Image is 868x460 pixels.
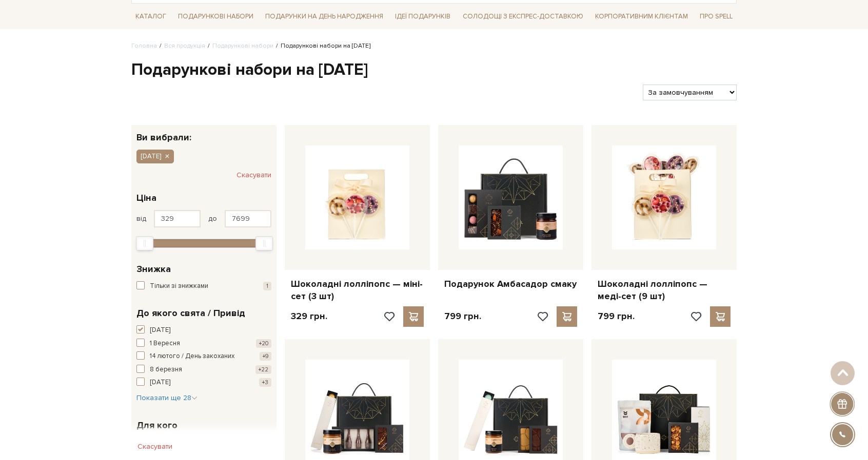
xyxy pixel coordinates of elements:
span: 1 [263,282,271,290]
span: [DATE] [150,378,170,388]
div: Min [136,236,153,250]
a: Головна [131,42,157,50]
input: Ціна [225,210,271,227]
span: +22 [255,365,271,374]
button: 8 березня +22 [136,365,271,375]
span: 8 березня [150,365,182,375]
span: Показати ще 28 [136,393,198,402]
a: Шоколадні лолліпопс — міні-сет (3 шт) [291,278,424,302]
span: 14 лютого / День закоханих [150,351,234,362]
span: 1 Вересня [150,339,180,349]
button: [DATE] [136,325,271,336]
p: 799 грн. [598,310,635,322]
span: Ціна [136,191,156,205]
a: Ідеї подарунків [391,9,455,25]
a: Каталог [131,9,170,25]
button: Скасувати [236,167,271,183]
button: 14 лютого / День закоханих +9 [136,351,271,362]
span: +20 [256,339,271,348]
button: Показати ще 28 [136,393,198,403]
span: Тільки зі знижками [150,281,208,291]
p: 799 грн. [444,310,481,322]
a: Корпоративним клієнтам [591,9,692,25]
p: 329 грн. [291,310,327,322]
span: [DATE] [150,325,170,336]
a: Подарунки на День народження [261,9,387,25]
span: від [136,214,146,223]
a: Солодощі з експрес-доставкою [459,8,587,25]
a: Вся продукція [164,42,205,50]
a: Подарунок Амбасадор смаку [444,278,577,290]
button: Скасувати [131,438,179,455]
button: [DATE] [136,150,174,163]
span: Для кого [136,419,177,432]
span: +9 [260,352,271,361]
input: Ціна [154,210,201,227]
a: Про Spell [696,9,737,25]
li: Подарункові набори на [DATE] [273,41,370,51]
a: Подарункові набори [174,9,258,25]
div: Max [255,236,273,250]
span: +3 [259,378,271,387]
div: Ви вибрали: [131,125,277,142]
span: до [208,214,217,223]
button: 1 Вересня +20 [136,339,271,349]
h1: Подарункові набори на [DATE] [131,59,737,81]
a: Подарункові набори [212,42,273,50]
span: [DATE] [141,152,161,161]
button: Тільки зі знижками 1 [136,281,271,291]
span: До якого свята / Привід [136,306,245,320]
a: Шоколадні лолліпопс — меді-сет (9 шт) [598,278,731,302]
button: [DATE] +3 [136,378,271,388]
span: Знижка [136,262,171,276]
